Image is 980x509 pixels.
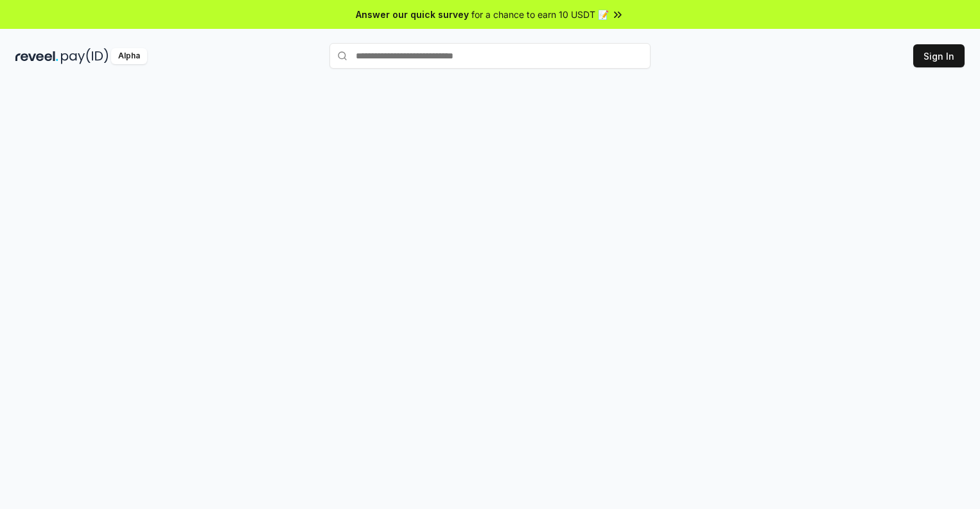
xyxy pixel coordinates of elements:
[471,8,609,21] span: for a chance to earn 10 USDT 📝
[356,8,469,21] span: Answer our quick survey
[61,48,109,64] img: pay_id
[111,48,147,64] div: Alpha
[913,44,965,67] button: Sign In
[15,48,58,64] img: reveel_dark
